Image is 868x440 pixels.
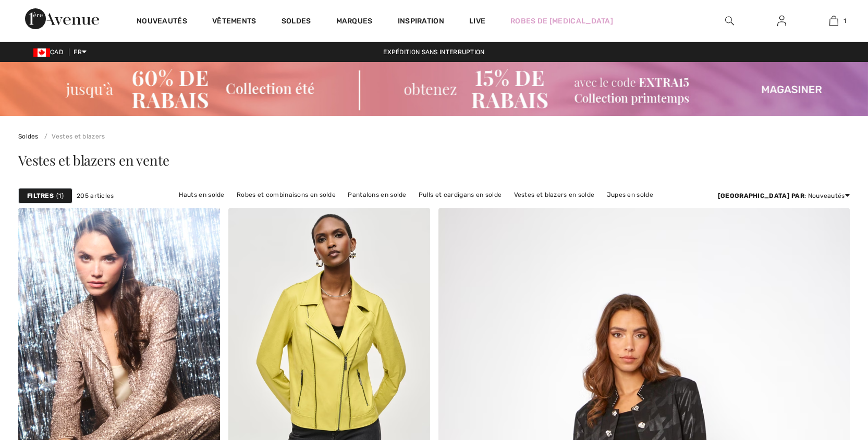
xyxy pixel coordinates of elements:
span: CAD [33,48,67,56]
a: Pantalons en solde [343,188,411,202]
a: Vestes et blazers [40,133,105,140]
a: Se connecter [769,15,794,28]
a: Hauts en solde [174,188,230,202]
a: 1 [808,15,859,27]
iframe: Ouvre un widget dans lequel vous pouvez chatter avec l’un de nos agents [802,362,858,388]
a: Soldes [282,17,311,28]
a: Robes de [MEDICAL_DATA] [510,16,613,27]
strong: [GEOGRAPHIC_DATA] par [718,192,804,199]
span: Vestes et blazers en vente [18,151,169,169]
span: 1 [56,191,64,200]
img: Mon panier [829,15,838,27]
a: Soldes [18,133,39,140]
a: Vestes et blazers en solde [509,188,600,202]
a: Robes et combinaisons en solde [231,188,341,202]
a: Vêtements [212,17,256,28]
a: Vêtements d'extérieur en solde [362,202,470,215]
img: Mes infos [777,15,786,27]
img: 1ère Avenue [25,8,99,29]
a: Nouveautés [137,17,187,28]
img: Canadian Dollar [33,48,50,57]
a: Jupes en solde [602,188,658,202]
a: Live [469,16,485,27]
a: Pulls et cardigans en solde [413,188,507,202]
span: FR [74,48,87,56]
span: 205 articles [77,191,114,200]
span: 1 [843,16,846,26]
img: recherche [725,15,734,27]
strong: Filtres [27,191,54,200]
span: Inspiration [398,17,444,28]
a: Marques [336,17,373,28]
div: : Nouveautés [718,191,850,200]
